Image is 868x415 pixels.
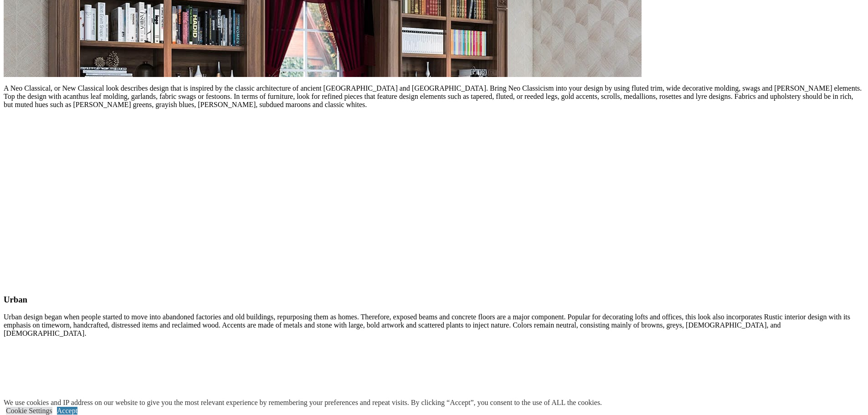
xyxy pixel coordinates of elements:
[4,84,864,109] p: A Neo Classical, or New Classical look describes design that is inspired by the classic architect...
[6,407,52,415] a: Cookie Settings
[4,295,864,305] h3: Urban
[4,399,602,407] div: We use cookies and IP address on our website to give you the most relevant experience by remember...
[57,407,77,415] a: Accept
[4,313,864,338] p: Urban design began when people started to move into abandoned factories and old buildings, repurp...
